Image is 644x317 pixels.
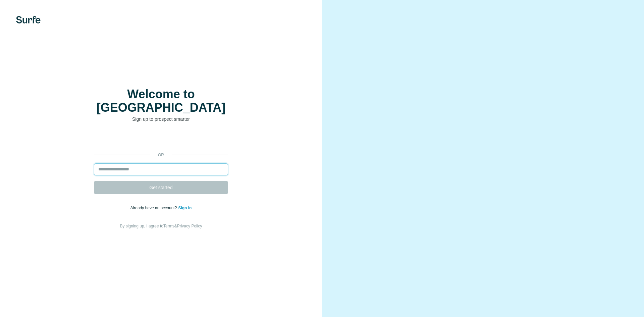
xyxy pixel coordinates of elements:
p: or [150,152,172,158]
a: Sign in [178,206,192,210]
span: By signing up, I agree to & [120,224,202,228]
h1: Welcome to [GEOGRAPHIC_DATA] [94,88,228,114]
span: Already have an account? [130,206,178,210]
a: Privacy Policy [177,224,202,228]
img: Surfe's logo [16,16,41,23]
p: Sign up to prospect smarter [94,116,228,122]
a: Terms [163,224,174,228]
iframe: Sign in with Google Button [91,133,231,147]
